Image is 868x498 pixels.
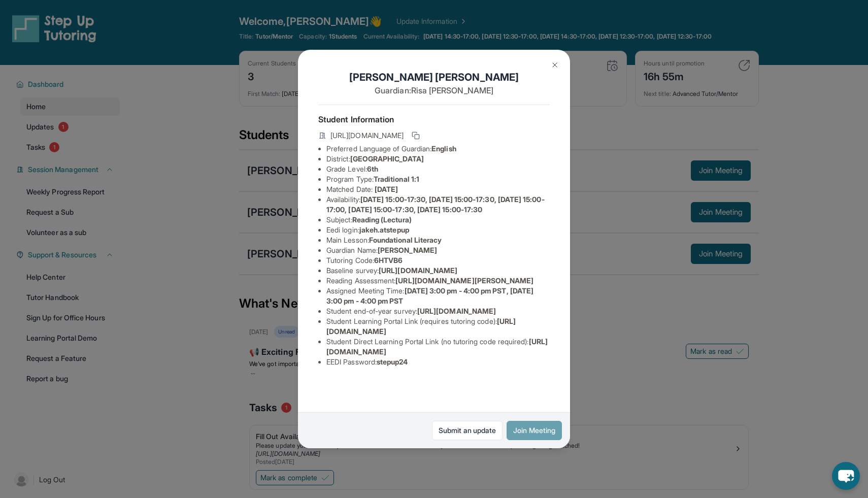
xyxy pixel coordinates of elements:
[350,154,424,163] span: [GEOGRAPHIC_DATA]
[326,255,550,265] li: Tutoring Code :
[375,185,398,193] span: [DATE]
[431,144,456,153] span: English
[326,235,550,245] li: Main Lesson :
[330,130,404,141] span: [URL][DOMAIN_NAME]
[379,266,457,275] span: [URL][DOMAIN_NAME]
[378,246,437,254] span: [PERSON_NAME]
[395,276,533,285] span: [URL][DOMAIN_NAME][PERSON_NAME]
[326,225,550,235] li: Eedi login :
[374,175,419,183] span: Traditional 1:1
[410,129,422,142] button: Copy link
[359,225,409,234] span: jakeh.atstepup
[326,265,550,276] li: Baseline survey :
[326,174,550,184] li: Program Type:
[326,286,533,305] span: [DATE] 3:00 pm - 4:00 pm PST, [DATE] 3:00 pm - 4:00 pm PST
[367,164,378,173] span: 6th
[326,144,550,154] li: Preferred Language of Guardian:
[326,316,550,337] li: Student Learning Portal Link (requires tutoring code) :
[326,245,550,255] li: Guardian Name :
[326,306,550,316] li: Student end-of-year survey :
[326,337,550,357] li: Student Direct Learning Portal Link (no tutoring code required) :
[551,61,559,69] img: Close Icon
[326,357,550,367] li: EEDI Password :
[832,462,860,490] button: chat-button
[326,154,550,164] li: District:
[432,421,503,440] a: Submit an update
[374,256,403,264] span: 6HTVB6
[369,236,442,244] span: Foundational Literacy
[326,195,545,214] span: [DATE] 15:00-17:30, [DATE] 15:00-17:30, [DATE] 15:00-17:00, [DATE] 15:00-17:30, [DATE] 15:00-17:30
[326,215,550,225] li: Subject :
[326,286,550,306] li: Assigned Meeting Time :
[318,70,550,84] h1: [PERSON_NAME] [PERSON_NAME]
[352,215,412,224] span: Reading (Lectura)
[377,357,408,366] span: stepup24
[326,184,550,194] li: Matched Date:
[417,307,496,315] span: [URL][DOMAIN_NAME]
[318,84,550,96] p: Guardian: Risa [PERSON_NAME]
[318,113,550,125] h4: Student Information
[326,276,550,286] li: Reading Assessment :
[507,421,562,440] button: Join Meeting
[326,164,550,174] li: Grade Level:
[326,194,550,215] li: Availability:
